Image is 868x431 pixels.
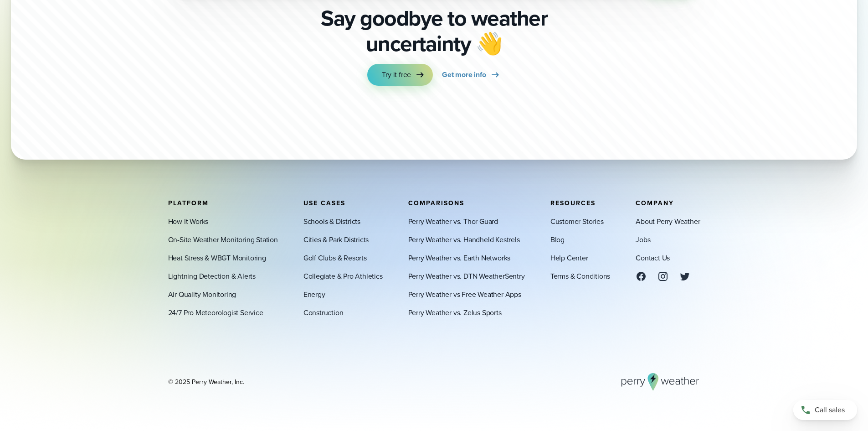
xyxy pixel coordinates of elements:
[442,64,500,86] a: Get more info
[168,216,209,227] a: How It Works
[550,270,610,281] a: Terms & Conditions
[303,216,360,227] a: Schools & Districts
[168,289,236,300] a: Air Quality Monitoring
[303,198,345,208] span: Use Cases
[550,198,596,208] span: Resources
[168,377,244,386] div: © 2025 Perry Weather, Inc.
[168,234,278,245] a: On-Site Weather Monitoring Station
[303,307,344,318] a: Construction
[303,234,369,245] a: Cities & Park Districts
[318,5,551,57] p: Say goodbye to weather uncertainty 👋
[408,270,525,281] a: Perry Weather vs. DTN WeatherSentry
[408,252,511,263] a: Perry Weather vs. Earth Networks
[408,289,521,300] a: Perry Weather vs Free Weather Apps
[367,64,433,86] a: Try it free
[408,216,498,227] a: Perry Weather vs. Thor Guard
[168,270,256,281] a: Lightning Detection & Alerts
[636,216,700,227] a: About Perry Weather
[636,252,670,263] a: Contact Us
[442,69,486,80] span: Get more info
[408,307,502,318] a: Perry Weather vs. Zelus Sports
[168,307,263,318] a: 24/7 Pro Meteorologist Service
[793,400,857,420] a: Call sales
[636,234,650,245] a: Jobs
[382,69,411,80] span: Try it free
[303,289,325,300] a: Energy
[815,405,845,415] span: Call sales
[550,234,565,245] a: Blog
[168,252,266,263] a: Heat Stress & WBGT Monitoring
[408,234,520,245] a: Perry Weather vs. Handheld Kestrels
[550,252,588,263] a: Help Center
[303,270,383,281] a: Collegiate & Pro Athletics
[636,198,674,208] span: Company
[168,198,209,208] span: Platform
[550,216,604,227] a: Customer Stories
[408,198,464,208] span: Comparisons
[303,252,367,263] a: Golf Clubs & Resorts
